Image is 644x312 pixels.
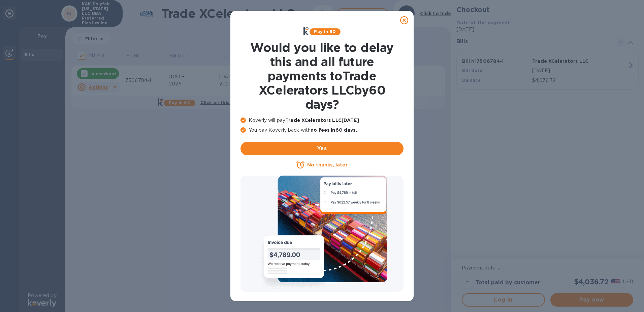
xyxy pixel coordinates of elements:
p: You pay Koverly back with [240,127,404,134]
p: Koverly will pay [240,117,404,124]
h1: Would you like to delay this and all future payments to Trade XCelerators LLC by 60 days ? [240,41,404,111]
span: Yes [246,145,398,153]
button: Yes [240,142,404,155]
b: Pay in 60 [314,29,336,34]
b: Trade XCelerators LLC [DATE] [285,118,359,123]
b: no fees in 60 days . [311,127,357,133]
u: No thanks, later [307,162,347,167]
